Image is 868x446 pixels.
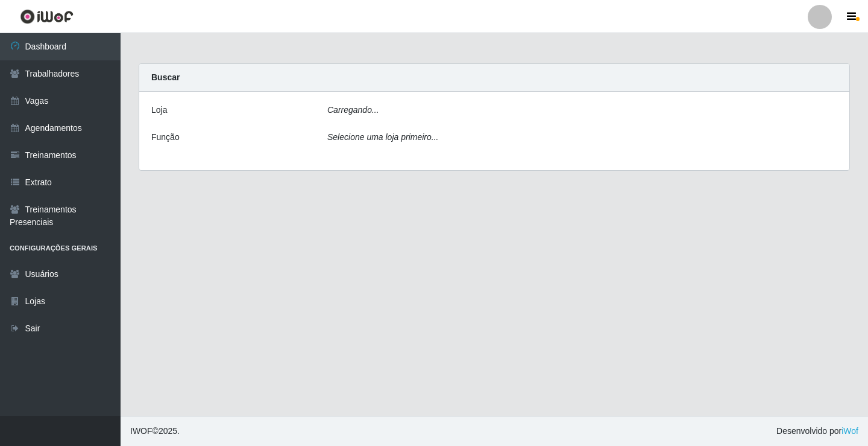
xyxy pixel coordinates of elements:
[841,426,858,436] a: iWof
[130,425,180,438] span: © 2025 .
[130,426,153,436] span: IWOF
[151,104,167,116] label: Loja
[151,131,180,144] label: Função
[151,72,180,82] strong: Buscar
[327,105,379,115] i: Carregando...
[327,132,438,142] i: Selecione uma loja primeiro...
[776,425,858,438] span: Desenvolvido por
[20,9,74,24] img: CoreUI Logo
